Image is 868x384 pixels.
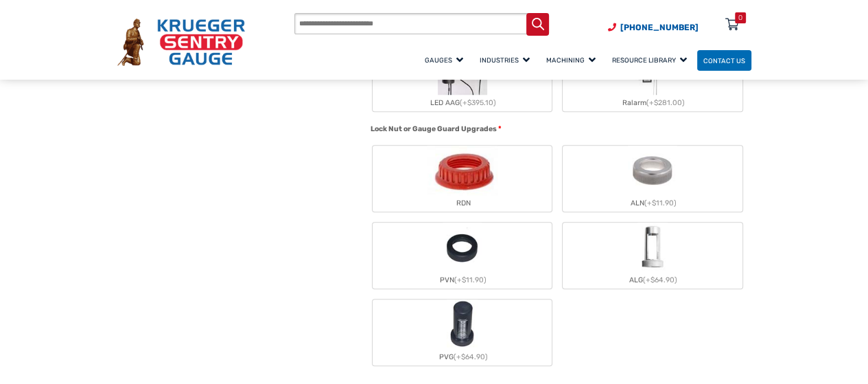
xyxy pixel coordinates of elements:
[373,146,552,212] label: RDN
[563,272,742,289] div: ALG
[373,349,552,365] div: PVG
[646,98,685,107] span: (+$281.00)
[703,56,745,64] span: Contact Us
[612,56,687,64] span: Resource Library
[419,48,473,72] a: Gauges
[606,48,697,72] a: Resource Library
[738,12,742,23] div: 0
[373,95,552,111] div: LED AAG
[608,21,699,34] a: Phone Number (920) 434-8860
[697,50,751,71] a: Contact Us
[373,195,552,212] div: RDN
[540,48,606,72] a: Machining
[563,195,742,212] div: ALN
[644,199,677,207] span: (+$11.90)
[425,56,463,64] span: Gauges
[563,146,742,212] label: ALN
[373,272,552,289] div: PVN
[453,352,487,361] span: (+$64.90)
[460,98,496,107] span: (+$395.10)
[454,275,486,284] span: (+$11.90)
[546,56,596,64] span: Machining
[563,223,742,289] label: ALG
[498,124,502,135] abbr: required
[480,56,530,64] span: Industries
[620,23,699,32] span: [PHONE_NUMBER]
[371,124,497,133] span: Lock Nut or Gauge Guard Upgrades
[117,19,245,66] img: Krueger Sentry Gauge
[373,223,552,289] label: PVN
[563,95,742,111] div: Ralarm
[373,300,552,365] label: PVG
[643,275,677,284] span: (+$64.90)
[473,48,540,72] a: Industries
